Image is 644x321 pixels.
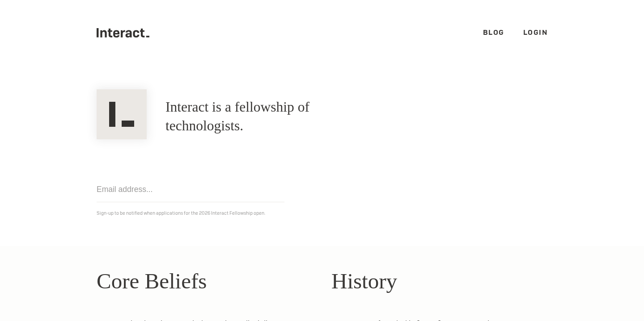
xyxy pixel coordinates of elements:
[97,89,147,139] img: Interact Logo
[97,177,284,202] input: Email address...
[97,208,547,218] p: Sign-up to be notified when applications for the 2026 Interact Fellowship open.
[523,28,548,37] a: Login
[483,28,504,37] a: Blog
[331,265,547,298] h2: History
[165,98,377,135] h1: Interact is a fellowship of technologists.
[97,265,313,298] h2: Core Beliefs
